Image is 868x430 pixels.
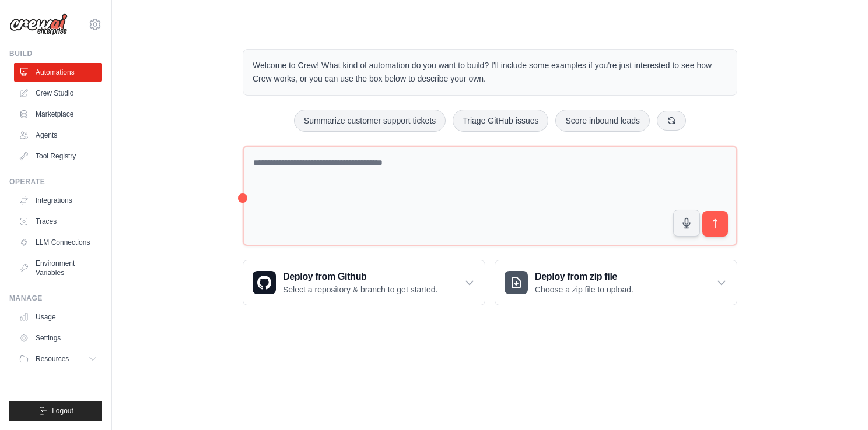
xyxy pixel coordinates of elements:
button: Close walkthrough [832,323,841,332]
span: Resources [36,354,69,364]
h3: Create an automation [645,339,826,354]
span: Step 1 [654,326,678,334]
a: Usage [14,308,102,326]
a: Environment Variables [14,254,102,282]
button: Triage GitHub issues [453,110,548,132]
span: Logout [52,406,73,415]
h3: Deploy from zip file [535,270,633,284]
a: Crew Studio [14,84,102,103]
a: Automations [14,63,102,82]
a: Marketplace [14,105,102,124]
div: Manage [9,294,102,303]
div: Operate [9,177,102,186]
button: Score inbound leads [555,110,650,132]
button: Logout [9,401,102,421]
a: Agents [14,126,102,144]
a: LLM Connections [14,233,102,252]
p: Welcome to Crew! What kind of automation do you want to build? I'll include some examples if you'... [253,59,727,86]
p: Describe the automation you want to build, select an example option, or use the microphone to spe... [645,359,826,397]
p: Select a repository & branch to get started. [283,284,437,295]
a: Traces [14,212,102,231]
p: Choose a zip file to upload. [535,284,633,295]
img: Logo [9,13,68,36]
button: Resources [14,350,102,368]
a: Tool Registry [14,147,102,165]
button: Summarize customer support tickets [294,110,446,132]
h3: Deploy from Github [283,270,437,284]
a: Settings [14,329,102,347]
a: Integrations [14,191,102,210]
div: Build [9,49,102,58]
